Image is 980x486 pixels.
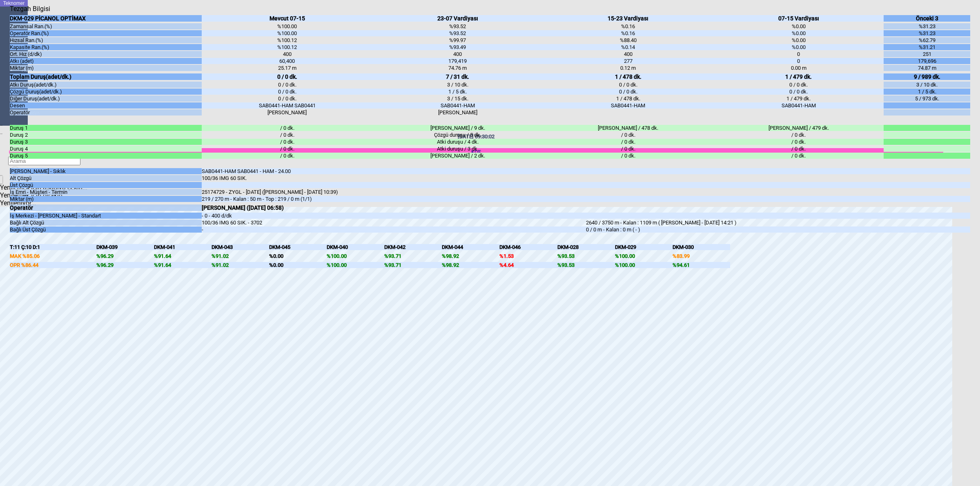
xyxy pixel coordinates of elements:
[154,262,212,268] div: %91.64
[442,262,499,268] div: %98.92
[543,15,713,22] div: 15-23 Vardiyası
[557,262,615,268] div: %93.53
[372,30,543,36] div: %93.52
[202,109,372,115] div: [PERSON_NAME]
[202,168,586,174] div: SAB0441-HAM SAB0441 - HAM - 24.00
[10,213,202,219] div: İş Merkezi - [PERSON_NAME] - Standart
[10,196,202,202] div: Miktar (m)
[884,51,970,57] div: 251
[372,139,543,145] div: Atki duruşu / 4 dk.
[713,125,884,131] div: [PERSON_NAME] / 479 dk.
[372,82,543,88] div: 3 / 10 dk.
[543,89,713,95] div: 0 / 0 dk.
[499,262,557,268] div: %4.64
[327,253,384,259] div: %100.00
[884,15,970,22] div: Önceki 3
[543,23,713,29] div: %0.16
[884,23,970,29] div: %31.23
[543,44,713,50] div: %0.14
[96,253,154,259] div: %96.29
[202,226,586,233] div: -
[372,89,543,95] div: 1 / 5 dk.
[557,253,615,259] div: %93.53
[499,253,557,259] div: %1.53
[202,204,586,211] div: [PERSON_NAME] ([DATE] 06:58)
[202,89,372,95] div: 0 / 0 dk.
[372,95,543,102] div: 3 / 15 dk.
[202,73,372,80] div: 0 / 0 dk.
[202,213,586,219] div: - 0 - 400 d/dk
[673,262,730,268] div: %94.61
[202,23,372,29] div: %100.00
[615,244,673,250] div: DKM-029
[713,65,884,71] div: 0.00 m
[10,125,202,131] div: Duruş 1
[10,15,202,22] div: DKM-029 PİCANOL OPTİMAX
[10,168,202,174] div: [PERSON_NAME] - Sıklık
[202,37,372,43] div: %100.12
[212,244,269,250] div: DKM-043
[372,102,543,109] div: SAB0441-HAM
[212,262,269,268] div: %91.02
[202,51,372,57] div: 400
[713,15,884,22] div: 07-15 Vardiyası
[202,58,372,64] div: 60,400
[713,82,884,88] div: 0 / 0 dk.
[202,30,372,36] div: %100.00
[884,65,970,71] div: 74.87 m
[884,82,970,88] div: 3 / 10 dk.
[202,102,372,109] div: SAB0441-HAM SAB0441
[10,226,202,233] div: Bağlı Üst Çözgü
[713,44,884,50] div: %0.00
[202,175,586,181] div: 100/36 IMG 60 SIK.
[372,51,543,57] div: 400
[269,244,327,250] div: DKM-045
[713,146,884,152] div: / 0 dk.
[269,262,327,268] div: %0.00
[543,65,713,71] div: 0.12 m
[202,125,372,131] div: / 0 dk.
[442,244,499,250] div: DKM-044
[372,125,543,131] div: [PERSON_NAME] / 9 dk.
[202,153,372,159] div: / 0 dk.
[713,23,884,29] div: %0.00
[202,95,372,102] div: 0 / 0 dk.
[884,89,970,95] div: 1 / 5 dk.
[154,253,212,259] div: %91.64
[10,189,202,195] div: İş Emri - Müşteri - Termin
[10,204,202,211] div: Operatör
[372,58,543,64] div: 179,419
[713,58,884,64] div: 0
[673,244,730,250] div: DKM-030
[543,146,713,152] div: / 0 dk.
[372,109,543,115] div: [PERSON_NAME]
[372,146,543,152] div: Atki duruşu / 3 dk.
[10,182,202,188] div: Üst Çözgü
[384,262,442,268] div: %93.71
[557,244,615,250] div: DKM-028
[713,95,884,102] div: 1 / 479 dk.
[327,262,384,268] div: %100.00
[10,109,202,115] div: Operatör
[10,146,202,152] div: Duruş 4
[202,65,372,71] div: 25.17 m
[884,30,970,36] div: %31.23
[884,73,970,80] div: 9 / 989 dk.
[713,102,884,109] div: SAB0441-HAM
[10,132,202,138] div: Duruş 2
[586,226,970,233] div: 0 / 0 m - Kalan : 0 m ( - )
[10,30,202,36] div: Operatör Ran.(%)
[372,65,543,71] div: 74.76 m
[10,51,202,57] div: Ort. Hız (d/dk)
[713,51,884,57] div: 0
[543,51,713,57] div: 400
[713,73,884,80] div: 1 / 479 dk.
[10,23,202,29] div: Zamansal Ran.(%)
[202,44,372,50] div: %100.12
[543,125,713,131] div: [PERSON_NAME] / 478 dk.
[673,253,730,259] div: %83.99
[372,15,543,22] div: 23-07 Vardiyası
[543,95,713,102] div: 1 / 478 dk.
[212,253,269,259] div: %91.02
[615,262,673,268] div: %100.00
